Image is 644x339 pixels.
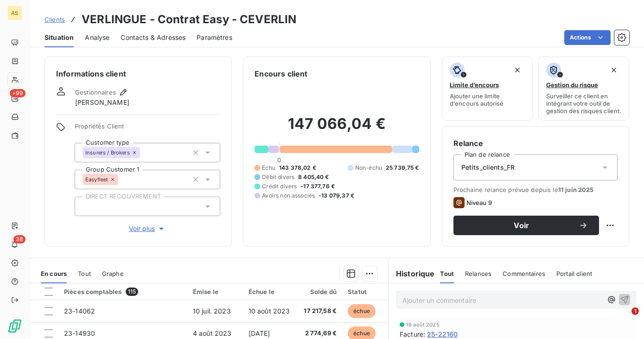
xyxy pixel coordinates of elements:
[45,15,65,24] a: Clients
[197,33,232,42] span: Paramètres
[75,89,116,96] span: Gestionnaires
[75,122,220,135] span: Propriétés Client
[45,16,65,23] span: Clients
[503,270,545,277] span: Commentaires
[279,164,316,172] span: 143 378,02 €
[442,57,533,121] button: Limite d’encoursAjouter une limite d’encours autorisé
[64,329,95,337] span: 23-14930
[118,175,126,184] input: Ajouter une valeur
[302,288,337,295] div: Solde dû
[262,173,294,181] span: Débit divers
[631,307,639,315] span: 1
[78,270,91,277] span: Tout
[453,216,599,235] button: Voir
[13,235,26,243] span: 38
[10,89,26,97] span: +99
[564,30,611,45] button: Actions
[556,270,592,277] span: Portail client
[558,186,594,193] span: 11 juin 2025
[400,329,425,339] span: Facture :
[7,6,22,20] div: AS
[249,329,270,337] span: [DATE]
[612,307,635,330] iframe: Intercom live chat
[85,150,130,155] span: Insurers / Brokers
[262,164,275,172] span: Échu
[406,322,440,327] span: 18 août 2025
[427,329,458,339] span: 25-22160
[64,288,182,296] div: Pièces comptables
[249,288,292,295] div: Échue le
[126,288,138,296] span: 115
[85,177,108,182] span: Easyfleet
[298,173,329,181] span: 8 405,40 €
[389,268,435,279] h6: Historique
[140,148,147,157] input: Ajouter une valeur
[249,307,290,315] span: 10 août 2023
[85,33,109,42] span: Analyse
[262,182,297,191] span: Crédit divers
[41,270,67,277] span: En cours
[538,57,629,121] button: Gestion du risqueSurveiller ce client en intégrant votre outil de gestion des risques client.
[83,202,90,211] input: Ajouter une valeur
[82,11,296,28] h3: VERLINGUE - Contrat Easy - CEVERLIN
[450,92,525,107] span: Ajouter une limite d’encours autorisé
[546,81,598,89] span: Gestion du risque
[465,270,491,277] span: Relances
[302,307,337,316] span: 17 217,58 €
[355,164,382,172] span: Non-échu
[302,329,337,338] span: 2 774,69 €
[348,304,376,318] span: échue
[466,199,492,206] span: Niveau 9
[75,98,129,107] span: [PERSON_NAME]
[193,329,232,337] span: 4 août 2023
[262,192,315,200] span: Avoirs non associés
[319,192,354,200] span: -13 079,37 €
[546,92,621,115] span: Surveiller ce client en intégrant votre outil de gestion des risques client.
[102,270,124,277] span: Graphe
[348,288,384,295] div: Statut
[453,138,618,149] h6: Relance
[277,156,281,164] span: 0
[255,115,419,142] h2: 147 066,04 €
[386,164,419,172] span: 25 739,75 €
[450,81,499,89] span: Limite d’encours
[193,288,237,295] div: Émise le
[7,319,22,333] img: Logo LeanPay
[121,33,185,42] span: Contacts & Adresses
[440,270,454,277] span: Tout
[75,224,220,234] button: Voir plus
[193,307,231,315] span: 10 juil. 2023
[56,68,220,79] h6: Informations client
[129,224,166,233] span: Voir plus
[64,307,95,315] span: 23-14062
[255,68,307,79] h6: Encours client
[465,222,579,229] span: Voir
[461,163,515,172] span: Petits_clients_FR
[300,182,335,191] span: -17 377,76 €
[45,33,74,42] span: Situation
[453,186,618,193] span: Prochaine relance prévue depuis le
